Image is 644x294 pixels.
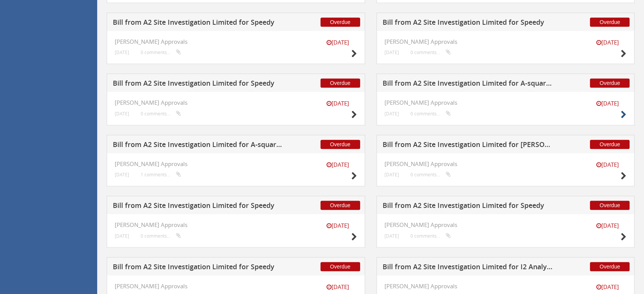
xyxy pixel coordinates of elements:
[319,99,357,107] small: [DATE]
[383,80,555,89] h5: Bill from A2 Site Investigation Limited for A-squared Studio Engineers
[588,99,626,107] small: [DATE]
[320,18,360,27] span: Overdue
[384,233,399,239] small: [DATE]
[320,140,360,149] span: Overdue
[115,161,357,167] h4: [PERSON_NAME] Approvals
[588,161,626,169] small: [DATE]
[319,222,357,230] small: [DATE]
[384,99,627,106] h4: [PERSON_NAME] Approvals
[115,222,357,228] h4: [PERSON_NAME] Approvals
[384,172,399,177] small: [DATE]
[590,140,630,149] span: Overdue
[384,50,399,55] small: [DATE]
[384,38,627,45] h4: [PERSON_NAME] Approvals
[384,161,627,167] h4: [PERSON_NAME] Approvals
[113,202,285,211] h5: Bill from A2 Site Investigation Limited for Speedy
[410,172,451,177] small: 0 comments...
[141,233,181,239] small: 0 comments...
[141,50,181,55] small: 0 comments...
[410,111,451,117] small: 0 comments...
[384,222,627,228] h4: [PERSON_NAME] Approvals
[113,19,285,28] h5: Bill from A2 Site Investigation Limited for Speedy
[115,99,357,106] h4: [PERSON_NAME] Approvals
[384,283,627,289] h4: [PERSON_NAME] Approvals
[115,233,129,239] small: [DATE]
[113,80,285,89] h5: Bill from A2 Site Investigation Limited for Speedy
[383,141,555,150] h5: Bill from A2 Site Investigation Limited for [PERSON_NAME] Drilling Ltd
[588,38,626,46] small: [DATE]
[141,172,181,177] small: 1 comments...
[320,262,360,271] span: Overdue
[113,141,285,150] h5: Bill from A2 Site Investigation Limited for A-squared Studio Engineers
[410,50,451,55] small: 0 comments...
[320,78,360,88] span: Overdue
[113,263,285,273] h5: Bill from A2 Site Investigation Limited for Speedy
[115,283,357,289] h4: [PERSON_NAME] Approvals
[410,233,451,239] small: 0 comments...
[383,19,555,28] h5: Bill from A2 Site Investigation Limited for Speedy
[588,222,626,230] small: [DATE]
[115,172,129,177] small: [DATE]
[319,161,357,169] small: [DATE]
[383,202,555,211] h5: Bill from A2 Site Investigation Limited for Speedy
[383,263,555,273] h5: Bill from A2 Site Investigation Limited for I2 Analytical Ltd
[115,38,357,45] h4: [PERSON_NAME] Approvals
[590,201,630,210] span: Overdue
[384,111,399,117] small: [DATE]
[320,201,360,210] span: Overdue
[590,18,630,27] span: Overdue
[319,38,357,46] small: [DATE]
[141,111,181,117] small: 0 comments...
[588,283,626,291] small: [DATE]
[590,78,630,88] span: Overdue
[115,50,129,55] small: [DATE]
[115,111,129,117] small: [DATE]
[590,262,630,271] span: Overdue
[319,283,357,291] small: [DATE]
